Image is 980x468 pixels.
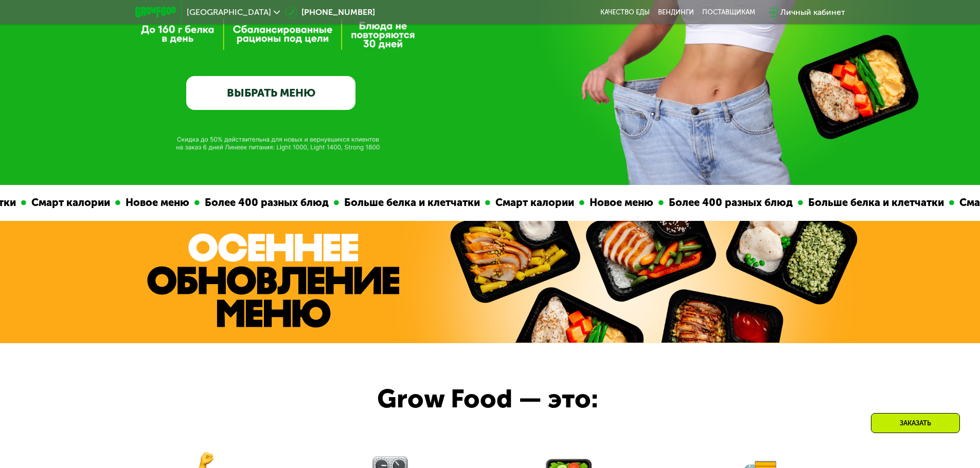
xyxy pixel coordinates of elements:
[285,6,375,18] a: [PHONE_NUMBER]
[871,413,960,433] div: Заказать
[23,195,112,211] div: Смарт калории
[187,8,271,16] span: [GEOGRAPHIC_DATA]
[336,195,482,211] div: Больше белка и клетчатки
[377,380,637,419] div: Grow Food — это:
[117,195,191,211] div: Новое меню
[658,8,694,16] a: Вендинги
[197,195,331,211] div: Более 400 разных блюд
[186,76,355,110] a: ВЫБРАТЬ МЕНЮ
[581,195,655,211] div: Новое меню
[600,8,650,16] a: Качество еды
[800,195,946,211] div: Больше белка и клетчатки
[702,8,755,16] div: поставщикам
[780,6,845,18] div: Личный кабинет
[487,195,576,211] div: Смарт калории
[661,195,795,211] div: Более 400 разных блюд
